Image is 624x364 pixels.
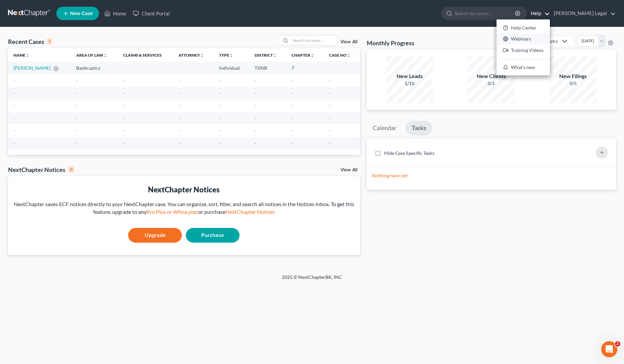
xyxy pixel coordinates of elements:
a: Upgrade [128,228,182,243]
span: - [178,90,180,96]
span: - [13,78,15,83]
a: Pro Plus or Whoa plan [147,208,198,215]
a: Typeunfold_more [219,53,233,58]
div: 0/5 [550,80,596,87]
span: - [219,103,221,108]
span: Hide Case Specific Tasks [384,150,434,156]
td: Bankruptcy [71,62,118,74]
th: Claims & Services [118,48,173,62]
span: - [219,115,221,121]
span: - [255,115,256,121]
div: 1 [47,39,52,45]
td: TXNB [249,62,286,74]
span: - [178,78,180,83]
a: Home [101,7,129,19]
span: - [123,115,125,121]
span: - [76,140,78,146]
div: Recent Cases [8,38,52,46]
a: Webinars [497,34,550,45]
a: Attorneyunfold_more [178,53,204,58]
div: NextChapter Notices [8,166,74,174]
iframe: Intercom live chat [601,341,617,357]
span: - [219,128,221,133]
span: - [329,78,331,83]
span: - [329,128,331,133]
span: New Case [70,11,93,16]
a: Districtunfold_more [255,53,277,58]
span: - [255,140,256,146]
td: 7 [286,62,324,74]
span: - [219,90,221,96]
a: Help [527,7,550,19]
div: 0/1 [468,80,515,87]
a: Purchase [186,228,240,243]
span: - [13,90,15,96]
span: - [292,103,293,108]
span: - [292,115,293,121]
span: - [255,103,256,108]
span: - [123,90,125,96]
span: - [219,78,221,83]
span: - [123,128,125,133]
span: - [123,78,125,83]
div: 1/10 [386,80,433,87]
span: - [76,128,78,133]
span: - [76,78,78,83]
a: Area of Lawunfold_more [76,53,107,58]
div: New Filings [550,72,596,80]
a: Chapterunfold_more [292,53,314,58]
div: NextChapter saves ECF notices directly to your NextChapter case. You can organize, sort, filter, ... [13,200,355,216]
a: Help Center [497,22,550,34]
span: 2 [615,341,620,347]
span: - [13,140,15,146]
a: NextChapter Notices [225,208,275,215]
i: unfold_more [273,54,277,58]
span: - [76,90,78,96]
a: Calendar [367,121,403,135]
span: - [329,90,331,96]
a: What's new [497,62,550,73]
a: [PERSON_NAME] Legal [551,7,616,19]
span: - [292,140,293,146]
span: - [178,128,180,133]
span: - [255,78,256,83]
span: - [178,115,180,121]
i: unfold_more [25,54,30,58]
span: - [178,103,180,108]
div: New Leads [386,72,433,80]
span: - [255,90,256,96]
i: unfold_more [200,54,204,58]
div: 2025 © NextChapterBK, INC [121,274,503,286]
i: unfold_more [229,54,233,58]
div: NextChapter Notices [13,184,355,195]
i: unfold_more [347,54,351,58]
i: unfold_more [310,54,314,58]
span: - [255,128,256,133]
div: 0 [68,167,74,173]
a: Tasks [406,121,432,135]
span: - [13,128,15,133]
span: - [76,115,78,121]
h3: Monthly Progress [367,39,414,47]
a: View All [341,40,357,44]
a: Client Portal [129,7,173,19]
span: - [178,140,180,146]
span: - [123,103,125,108]
i: unfold_more [103,54,107,58]
span: - [292,78,293,83]
p: Nothing here yet! [372,172,611,179]
a: Case Nounfold_more [329,53,351,58]
td: Individual [214,62,249,74]
input: Search by name... [455,7,516,19]
span: - [219,140,221,146]
input: Search by name... [291,36,337,45]
div: Help [497,19,550,75]
span: - [329,140,331,146]
span: - [292,128,293,133]
a: [PERSON_NAME] [13,65,51,71]
span: - [13,115,15,121]
span: - [292,90,293,96]
a: Nameunfold_more [13,53,30,58]
a: Training Videos [497,45,550,56]
a: View All [341,168,357,172]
